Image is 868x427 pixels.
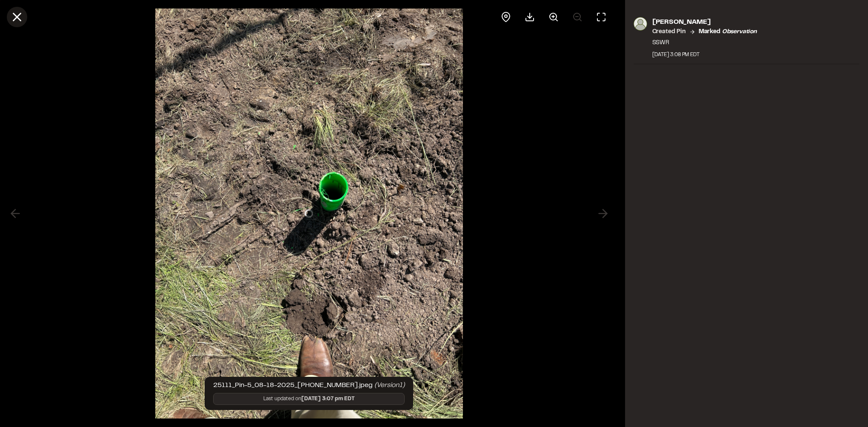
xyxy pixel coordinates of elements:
button: Close modal [7,7,27,27]
p: Marked [699,27,757,37]
button: Toggle Fullscreen [591,7,611,27]
img: photo [634,17,647,31]
p: SSWR [652,38,757,48]
div: [DATE] 3:08 PM EDT [652,51,757,59]
div: View pin on map [496,7,516,27]
em: observation [722,29,757,34]
p: Created Pin [652,27,686,37]
button: Zoom in [543,7,564,27]
p: [PERSON_NAME] [652,17,757,27]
